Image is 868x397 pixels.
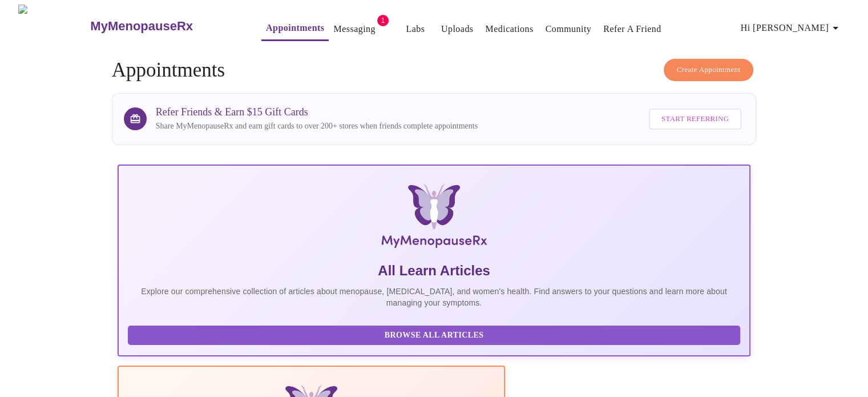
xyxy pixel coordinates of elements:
[677,63,741,77] span: Create Appointment
[18,5,89,47] img: MyMenopauseRx Logo
[397,18,434,41] button: Labs
[261,17,329,41] button: Appointments
[664,59,754,81] button: Create Appointment
[406,21,425,37] a: Labs
[128,262,741,280] h5: All Learn Articles
[649,109,741,130] button: Start Referring
[223,184,645,252] img: MyMenopauseRx Logo
[437,18,478,41] button: Uploads
[329,18,380,41] button: Messaging
[481,18,538,41] button: Medications
[599,18,666,41] button: Refer a Friend
[741,20,842,36] span: Hi [PERSON_NAME]
[736,17,847,39] button: Hi [PERSON_NAME]
[603,21,661,37] a: Refer a Friend
[646,103,744,135] a: Start Referring
[90,19,193,34] h3: MyMenopauseRx
[485,21,533,37] a: Medications
[156,121,478,132] p: Share MyMenopauseRx and earn gift cards to over 200+ stores when friends complete appointments
[441,21,474,37] a: Uploads
[128,326,741,346] button: Browse All Articles
[541,18,596,41] button: Community
[89,6,239,46] a: MyMenopauseRx
[128,286,741,308] p: Explore our comprehensive collection of articles about menopause, [MEDICAL_DATA], and women's hea...
[546,21,592,37] a: Community
[661,113,729,126] span: Start Referring
[266,20,324,36] a: Appointments
[377,15,389,26] span: 1
[112,59,757,82] h4: Appointments
[333,21,375,37] a: Messaging
[139,328,729,343] span: Browse All Articles
[156,106,478,118] h3: Refer Friends & Earn $15 Gift Cards
[128,330,744,339] a: Browse All Articles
